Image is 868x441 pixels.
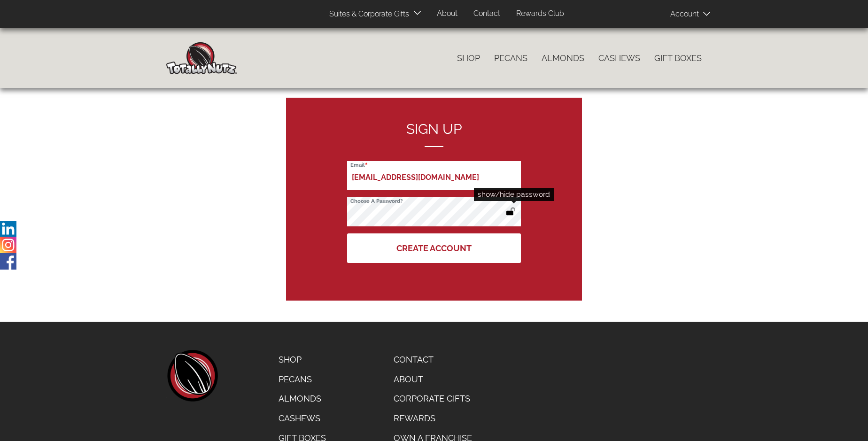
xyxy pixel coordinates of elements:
[271,370,333,389] a: Pecans
[474,188,554,201] div: show/hide password
[387,370,479,389] a: About
[347,161,521,190] input: Email
[430,5,465,23] a: About
[387,350,479,370] a: Contact
[450,48,487,68] a: Shop
[535,48,591,68] a: Almonds
[271,350,333,370] a: Shop
[387,409,479,428] a: Rewards
[271,389,333,409] a: Almonds
[647,48,709,68] a: Gift Boxes
[166,42,237,74] img: Home
[322,5,412,23] a: Suites & Corporate Gifts
[466,5,507,23] a: Contact
[509,5,571,23] a: Rewards Club
[166,350,218,402] a: home
[347,121,521,147] h2: Sign up
[347,233,521,263] button: Create Account
[387,389,479,409] a: Corporate Gifts
[487,48,535,68] a: Pecans
[591,48,647,68] a: Cashews
[271,409,333,428] a: Cashews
